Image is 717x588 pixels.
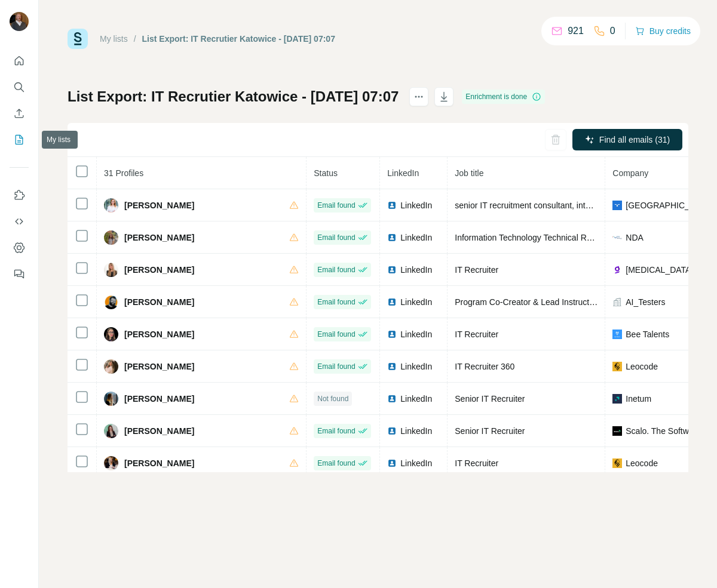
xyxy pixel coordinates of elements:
span: LinkedIn [400,328,432,340]
span: [PERSON_NAME] [124,328,194,340]
span: Senior IT Recruiter [455,394,525,404]
span: Find all emails (31) [599,134,670,146]
span: Not found [317,393,348,404]
span: 31 Profiles [104,168,143,178]
span: Email found [317,232,355,243]
span: Email found [317,329,355,340]
img: LinkedIn logo [387,426,397,436]
img: Surfe Logo [68,29,88,49]
span: [PERSON_NAME] [124,425,194,437]
button: Buy credits [635,23,691,39]
button: Feedback [10,263,29,285]
img: company-logo [612,362,622,371]
img: LinkedIn logo [387,394,397,404]
span: senior IT recruitment consultant, internal trainer [455,201,630,210]
img: Avatar [104,424,118,438]
span: LinkedIn [400,232,432,244]
span: LinkedIn [400,393,432,405]
img: LinkedIn logo [387,297,397,307]
span: [PERSON_NAME] [124,232,194,244]
span: [MEDICAL_DATA] [626,264,693,276]
img: company-logo [612,426,622,436]
img: company-logo [612,201,622,210]
span: Email found [317,264,355,275]
img: Avatar [104,198,118,213]
span: [GEOGRAPHIC_DATA] [626,199,713,211]
span: LinkedIn [400,264,432,276]
span: AI_Testers [626,296,665,308]
img: Avatar [104,295,118,309]
span: IT Recruiter [455,330,498,339]
button: Use Surfe API [10,211,29,232]
img: Avatar [104,456,118,470]
li: / [134,33,136,45]
img: company-logo [612,265,622,275]
span: [PERSON_NAME] [124,199,194,211]
button: Quick start [10,50,29,72]
span: Inetum [626,393,651,405]
button: Find all emails (31) [572,129,682,150]
span: LinkedIn [400,457,432,469]
img: company-logo [612,394,622,404]
img: company-logo [612,233,622,242]
img: company-logo [612,458,622,468]
img: Avatar [104,230,118,245]
p: 0 [610,24,615,38]
img: Avatar [104,327,118,341]
p: 921 [568,24,584,38]
span: Email found [317,200,355,211]
span: Email found [317,458,355,469]
button: Enrich CSV [10,103,29,124]
span: NDA [626,232,644,244]
img: LinkedIn logo [387,362,397,371]
span: Company [612,168,648,178]
span: LinkedIn [400,296,432,308]
a: My lists [100,34,128,44]
span: Email found [317,297,355,307]
img: LinkedIn logo [387,330,397,339]
img: LinkedIn logo [387,458,397,468]
img: LinkedIn logo [387,265,397,275]
span: [PERSON_NAME] [124,296,194,308]
span: Leocode [626,361,658,372]
button: Use Surfe on LinkedIn [10,184,29,206]
span: Status [314,168,338,178]
button: My lists [10,129,29,150]
img: Avatar [104,359,118,374]
span: IT Recruiter [455,265,498,275]
span: LinkedIn [400,361,432,372]
span: [PERSON_NAME] [124,264,194,276]
div: List Export: IT Recrutier Katowice - [DATE] 07:07 [142,33,335,45]
span: [PERSON_NAME] [124,361,194,372]
span: Email found [317,426,355,436]
span: Bee Talents [626,328,669,340]
span: LinkedIn [387,168,419,178]
img: Avatar [104,263,118,277]
button: Search [10,76,29,98]
img: Avatar [10,12,29,31]
span: Job title [455,168,483,178]
img: company-logo [612,330,622,339]
span: Email found [317,361,355,372]
span: Leocode [626,457,658,469]
span: Information Technology Technical Recruiter [455,233,614,242]
span: LinkedIn [400,425,432,437]
button: Dashboard [10,237,29,258]
span: IT Recruiter [455,458,498,468]
img: LinkedIn logo [387,201,397,210]
span: [PERSON_NAME] [124,393,194,405]
span: IT Recruiter 360 [455,362,514,371]
img: LinkedIn logo [387,233,397,242]
span: LinkedIn [400,199,432,211]
img: Avatar [104,392,118,406]
div: Enrichment is done [462,90,545,104]
h1: List Export: IT Recrutier Katowice - [DATE] 07:07 [68,87,399,106]
span: Senior IT Recruiter [455,426,525,436]
span: [PERSON_NAME] [124,457,194,469]
span: Program Co-Creator & Lead Instructor & Automation Expert [455,297,675,307]
button: actions [409,87,428,106]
